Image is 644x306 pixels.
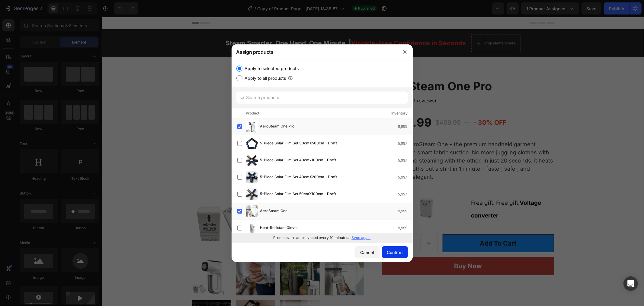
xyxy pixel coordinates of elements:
button: decrement [280,217,297,235]
div: /> [232,60,413,243]
input: Search products [236,92,408,104]
img: gempages_578683707536179835-f23a67db-d11b-4d98-b218-0dba4ceea852.png [312,179,337,203]
h2: AeroSteam One Pro [280,62,452,77]
div: Assign products [232,44,397,60]
img: product-img [246,137,258,150]
button: increment [319,217,336,235]
p: Sync again [352,235,371,240]
img: product-img [246,188,258,200]
div: $499.99 [333,100,360,111]
div: 5,997 [398,157,412,163]
button: Buy Now [280,240,452,258]
input: quantity [297,217,319,235]
p: Meet the AeroSteam One – the premium handheld garment steamer with smart fabric suction. No more ... [280,124,451,163]
div: Draft [326,140,340,146]
div: 9,999 [398,208,412,214]
span: 5-Piece Solar Film Set 30cmX500cm [260,140,325,147]
img: product-img [246,222,258,234]
span: 5-Piece Solar Film Set 40cmx100cm [260,157,324,164]
span: Wrinkle-Free Confidence in Seconds [249,22,364,30]
label: Apply to all products [242,75,286,82]
span: AeroSteam One [260,208,288,214]
span: AeroSteam One Pro [260,123,295,130]
span: Free gift: Free gift: [369,182,439,202]
div: 5,997 [398,191,412,197]
button: Add to cart [341,217,452,236]
div: Draft [325,157,339,163]
div: Inventory [392,110,408,116]
div: Confirm [387,249,403,256]
span: 5-Piece Solar Film Set 40cmX200cm [260,174,325,181]
div: Draft [326,174,340,180]
div: 9,999 [398,124,412,130]
span: 5-Piece Solar Film Set 50cmX100cm [260,191,324,198]
img: product-img [246,171,258,183]
img: product-img [246,154,258,166]
div: Add to cart [378,222,415,231]
span: Heat-Resistant Gloves [260,225,299,231]
div: Buy Now [352,244,380,254]
div: Drop element here [382,24,414,29]
div: 9,999 [398,225,412,231]
button: Cancel [355,246,380,258]
div: $349.99 [280,98,331,114]
div: 5,997 [398,140,412,147]
div: Product [246,110,260,116]
p: Steam Smarter. One Hand. One Minute. | [124,21,364,31]
img: product-img [246,205,258,217]
p: (129 reviews) [304,80,335,87]
label: Apply to selected products [242,65,299,72]
pre: - 30% off [370,98,406,113]
img: product-img [246,121,258,133]
div: Cancel [360,249,374,256]
p: Products are auto-synced every 10 minutes. [274,235,349,240]
button: Confirm [382,246,408,258]
div: Open Intercom Messenger [623,276,638,291]
div: Draft [325,191,339,197]
div: 5,997 [398,174,412,180]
